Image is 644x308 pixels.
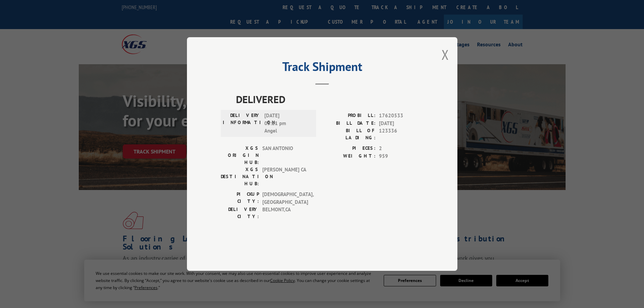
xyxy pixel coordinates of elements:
span: [DEMOGRAPHIC_DATA] , [GEOGRAPHIC_DATA] [262,191,308,206]
span: [PERSON_NAME] CA [262,166,308,187]
span: 2 [379,145,424,152]
span: [DATE] [379,120,424,127]
label: PROBILL: [322,112,376,120]
label: XGS DESTINATION HUB: [221,166,259,187]
label: WEIGHT: [322,152,376,160]
label: PICKUP CITY: [221,191,259,206]
label: PIECES: [322,145,376,152]
span: DELIVERED [236,92,424,107]
span: 123336 [379,127,424,141]
label: DELIVERY CITY: [221,206,259,220]
span: 17620533 [379,112,424,120]
button: Close modal [442,46,449,64]
span: BELMONT , CA [262,206,308,220]
label: BILL DATE: [322,120,376,127]
h2: Track Shipment [221,62,424,75]
span: [DATE] 05:21 pm Angel [264,112,310,135]
label: DELIVERY INFORMATION: [223,112,261,135]
span: 959 [379,152,424,160]
label: XGS ORIGIN HUB: [221,145,259,166]
span: SAN ANTONIO [262,145,308,166]
label: BILL OF LADING: [322,127,376,141]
